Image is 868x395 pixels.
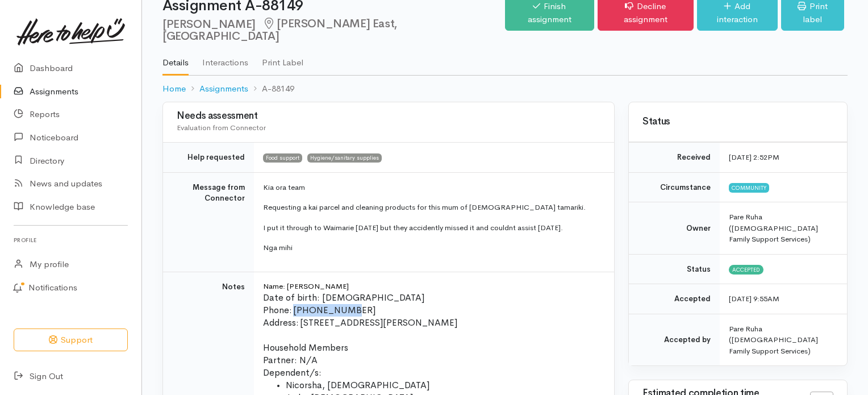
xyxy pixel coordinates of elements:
[263,153,302,163] span: Food support
[263,202,600,213] p: Requesting a kai parcel and cleaning products for this mum of [DEMOGRAPHIC_DATA] tamariki.
[729,265,763,274] span: Accepted
[729,294,779,303] time: [DATE] 9:55AM
[729,183,769,192] span: Community
[629,143,720,173] td: Received
[629,172,720,202] td: Circumstance
[14,329,128,352] button: Support
[263,281,349,291] span: Name: [PERSON_NAME]
[248,82,294,95] li: A-88149
[286,379,429,391] span: Nicorsha, [DEMOGRAPHIC_DATA]
[263,222,600,234] p: I put it through to Waimarie [DATE] but they accidently missed it and couldnt assist [DATE].
[263,367,322,379] span: Dependent/s:
[202,43,248,74] a: Interactions
[162,18,505,43] h2: [PERSON_NAME]
[262,43,303,74] a: Print Label
[629,314,720,365] td: Accepted by
[177,123,266,132] span: Evaluation from Connector
[263,354,318,366] span: Partner: N/A
[162,16,397,43] span: [PERSON_NAME] East, [GEOGRAPHIC_DATA]
[629,284,720,314] td: Accepted
[629,202,720,255] td: Owner
[307,153,382,163] span: Hygiene/sanitary supplies
[720,314,847,365] td: Pare Ruha ([DEMOGRAPHIC_DATA] Family Support Services)
[162,82,186,95] a: Home
[162,76,848,102] nav: breadcrumb
[263,342,348,354] span: Household Members
[177,111,600,122] h3: Needs assessment
[642,117,833,127] h3: Status
[199,82,248,95] a: Assignments
[629,254,720,284] td: Status
[163,143,254,173] td: Help requested
[263,292,424,303] span: Date of birth: [DEMOGRAPHIC_DATA]
[729,212,818,244] span: Pare Ruha ([DEMOGRAPHIC_DATA] Family Support Services)
[729,152,779,162] time: [DATE] 2:52PM
[263,317,457,329] span: Address: [STREET_ADDRESS][PERSON_NAME]
[263,304,375,316] span: Phone: [PHONE_NUMBER]
[14,232,128,248] h6: Profile
[163,172,254,272] td: Message from Connector
[263,242,600,253] p: Nga mihi
[263,182,600,193] p: Kia ora team
[162,43,189,76] a: Details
